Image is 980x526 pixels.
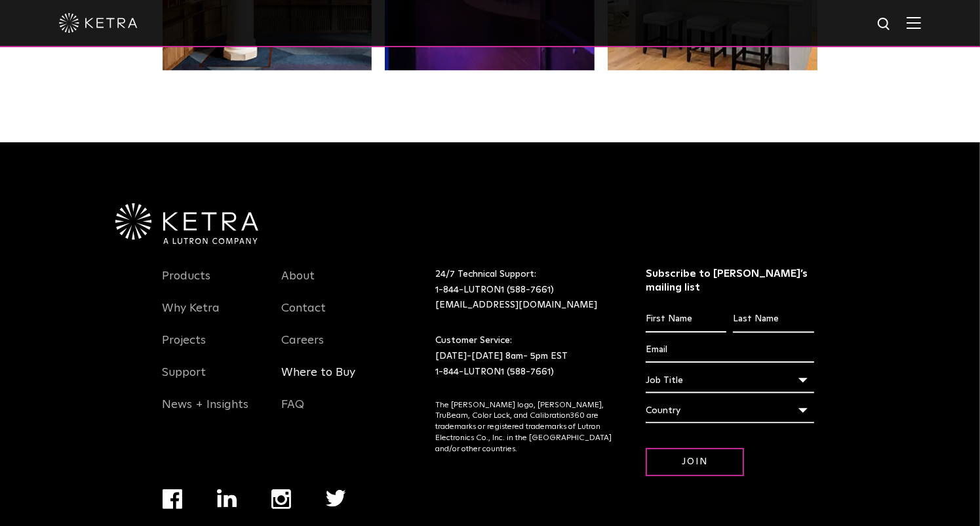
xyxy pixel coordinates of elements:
input: Join [646,448,744,476]
div: Navigation Menu [163,267,262,428]
input: Email [646,338,814,363]
p: Customer Service: [DATE]-[DATE] 8am- 5pm EST [435,333,613,380]
p: The [PERSON_NAME] logo, [PERSON_NAME], TruBeam, Color Lock, and Calibration360 are trademarks or ... [435,400,613,455]
a: Support [163,365,206,395]
a: Careers [281,333,324,363]
h3: Subscribe to [PERSON_NAME]’s mailing list [646,267,814,294]
a: News + Insights [163,397,249,428]
img: facebook [163,489,182,509]
img: linkedin [217,489,237,508]
img: twitter [326,490,346,507]
img: instagram [271,489,291,509]
div: Job Title [646,368,814,393]
a: Projects [163,333,206,363]
a: [EMAIL_ADDRESS][DOMAIN_NAME] [435,300,597,310]
a: 1-844-LUTRON1 (588-7661) [435,285,554,294]
a: Products [163,269,211,299]
div: Navigation Menu [281,267,381,428]
a: 1-844-LUTRON1 (588-7661) [435,367,554,376]
img: search icon [876,16,893,33]
img: Ketra-aLutronCo_White_RGB [115,203,258,244]
p: 24/7 Technical Support: [435,267,613,314]
a: FAQ [281,397,304,428]
img: Hamburger%20Nav.svg [907,16,921,29]
input: Last Name [733,307,813,332]
a: Where to Buy [281,365,355,395]
a: Why Ketra [163,301,220,331]
div: Country [646,398,814,423]
a: Contact [281,301,326,331]
a: About [281,269,315,299]
input: First Name [646,307,726,332]
img: ketra-logo-2019-white [59,13,138,33]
